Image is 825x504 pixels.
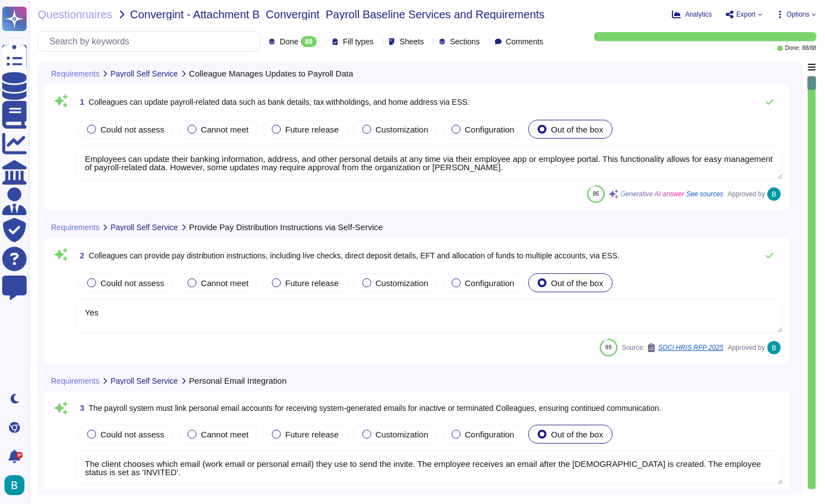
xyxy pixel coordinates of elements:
span: Export [736,11,756,18]
span: Future release [285,125,339,134]
textarea: The client chooses which email (work email or personal email) they use to send the invite. The em... [75,450,783,485]
span: Questionnaires [38,9,113,20]
span: Comments [506,38,544,45]
span: Out of the box [551,278,603,288]
span: Fill types [343,38,373,45]
span: Customization [376,430,428,439]
input: Search by keywords [44,32,260,51]
span: Source: [622,343,723,352]
span: Sheets [399,38,424,45]
span: The payroll system must link personal email accounts for receiving system-generated emails for in... [89,404,661,413]
span: Done: [785,45,800,51]
span: Personal Email Integration [189,376,287,385]
span: Configuration [465,430,514,439]
textarea: Employees can update their banking information, address, and other personal details at any time v... [75,145,783,180]
span: Provide Pay Distribution Instructions via Self-Service [189,223,383,231]
span: See sources [686,191,723,197]
span: 88 / 88 [802,45,816,51]
span: Cannot meet [201,278,249,288]
span: 86 [593,191,599,197]
span: Customization [376,278,428,288]
span: 1 [75,98,84,106]
button: user [2,473,32,497]
span: SOCi HRIS RFP 2025 [658,344,723,351]
span: Analytics [685,11,712,18]
span: Done [280,38,298,45]
img: user [767,341,781,354]
span: 2 [75,252,84,259]
span: Future release [285,430,339,439]
span: 89 [605,344,611,350]
span: Could not assess [100,278,164,288]
span: Could not assess [100,430,164,439]
span: Customization [376,125,428,134]
span: Options [787,11,809,18]
span: Could not assess [100,125,164,134]
div: 88 [301,36,317,47]
span: Configuration [465,278,514,288]
span: Configuration [465,125,514,134]
span: Approved by [728,344,765,351]
img: user [767,187,781,201]
span: Future release [285,278,339,288]
span: Requirements [51,223,99,231]
span: Requirements [51,377,99,385]
div: 9+ [16,452,23,459]
span: Cannot meet [201,430,249,439]
button: Analytics [672,10,712,19]
span: Cannot meet [201,125,249,134]
span: Generative AI answer [620,191,684,197]
textarea: Yes [75,299,783,333]
span: Approved by [728,191,765,197]
span: Out of the box [551,125,603,134]
img: user [4,475,24,495]
span: Payroll Self Service [110,377,178,385]
span: Colleagues can update payroll-related data such as bank details, tax withholdings, and home addre... [89,98,469,106]
span: 3 [75,404,84,412]
span: Convergint - Attachment B_Convergint_Payroll Baseline Services and Requirements [130,9,545,20]
span: Out of the box [551,430,603,439]
span: Colleagues can provide pay distribution instructions, including live checks, direct deposit detai... [89,251,620,260]
span: Sections [450,38,480,45]
span: Payroll Self Service [110,223,178,231]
